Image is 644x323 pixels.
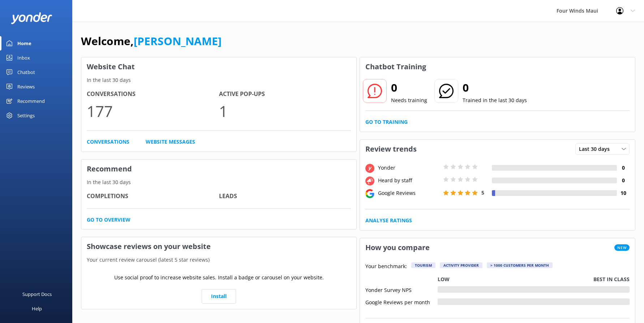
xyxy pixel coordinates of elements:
[617,164,630,172] h4: 0
[22,287,52,301] div: Support Docs
[617,176,630,184] h4: 0
[114,274,324,281] p: Use social proof to increase website sales. Install a badge or carousel on your website.
[487,262,553,268] div: > 1000 customers per month
[202,289,236,304] a: Install
[365,286,438,293] div: Yonder Survey NPS
[134,34,222,48] a: [PERSON_NAME]
[87,138,129,146] a: Conversations
[81,32,222,50] h1: Welcome,
[365,262,407,271] p: Your benchmark:
[219,192,351,201] h4: Leads
[376,189,441,197] div: Google Reviews
[376,164,441,172] div: Yonder
[617,189,630,197] h4: 10
[87,216,130,224] a: Go to overview
[360,238,435,257] h3: How you compare
[17,108,35,123] div: Settings
[17,36,31,51] div: Home
[87,192,219,201] h4: Completions
[360,57,432,76] h3: Chatbot Training
[376,176,441,184] div: Heard by staff
[11,12,52,24] img: yonder-white-logo.png
[87,99,219,123] p: 177
[440,262,482,268] div: Activity Provider
[365,298,438,305] div: Google Reviews per month
[81,160,356,178] h3: Recommend
[17,65,35,79] div: Chatbot
[481,189,484,196] span: 5
[87,90,219,99] h4: Conversations
[463,79,527,96] h2: 0
[17,94,45,108] div: Recommend
[438,275,450,283] p: Low
[219,99,351,123] p: 1
[365,118,408,126] a: Go to Training
[365,217,412,224] a: Analyse Ratings
[17,51,30,65] div: Inbox
[81,237,356,256] h3: Showcase reviews on your website
[81,57,356,76] h3: Website Chat
[360,140,422,158] h3: Review trends
[219,90,351,99] h4: Active Pop-ups
[146,138,195,146] a: Website Messages
[81,256,356,264] p: Your current review carousel (latest 5 star reviews)
[17,79,35,94] div: Reviews
[391,96,427,104] p: Needs training
[463,96,527,104] p: Trained in the last 30 days
[579,145,614,153] span: Last 30 days
[81,76,356,84] p: In the last 30 days
[32,301,42,316] div: Help
[593,275,630,283] p: Best in class
[81,178,356,186] p: In the last 30 days
[614,244,630,251] span: New
[391,79,427,96] h2: 0
[411,262,435,268] div: Tourism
